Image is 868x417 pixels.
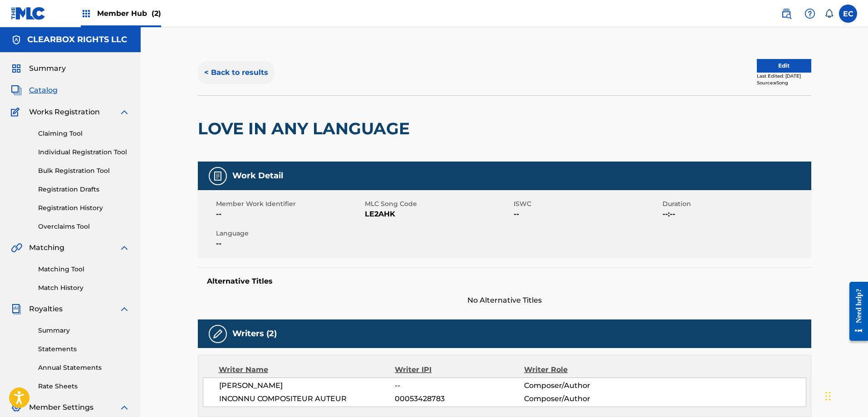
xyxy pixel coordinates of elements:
[524,393,642,404] span: Composer/Author
[152,9,161,18] span: (2)
[11,85,22,96] img: Catalog
[11,85,58,96] a: CatalogCatalog
[29,63,66,74] span: Summary
[825,383,831,410] div: Drag
[38,147,130,157] a: Individual Registration Tool
[514,199,660,209] span: ISWC
[29,242,64,253] span: Matching
[38,203,130,213] a: Registration History
[781,8,792,19] img: search
[198,61,275,84] button: < Back to results
[232,171,283,181] h5: Work Detail
[11,304,22,314] img: Royalties
[29,85,58,96] span: Catalog
[757,79,811,86] div: Source: eSong
[198,295,811,306] span: No Alternative Titles
[38,283,130,293] a: Match History
[232,329,277,339] h5: Writers (2)
[29,304,63,314] span: Royalties
[216,229,363,238] span: Language
[395,380,524,391] span: --
[524,380,642,391] span: Composer/Author
[81,8,92,19] img: Top Rightsholders
[777,5,795,23] a: Public Search
[11,402,22,413] img: Member Settings
[11,63,66,74] a: SummarySummary
[219,380,395,391] span: [PERSON_NAME]
[219,393,395,404] span: INCONNU COMPOSITEUR AUTEUR
[216,238,363,249] span: --
[38,363,130,373] a: Annual Statements
[119,242,130,253] img: expand
[212,171,223,182] img: Work Detail
[757,59,811,73] button: Edit
[97,8,161,19] span: Member Hub
[216,209,363,220] span: --
[824,9,834,18] div: Notifications
[38,326,130,335] a: Summary
[823,373,868,417] iframe: Chat Widget
[29,107,100,118] span: Works Registration
[514,209,660,220] span: --
[365,199,511,209] span: MLC Song Code
[212,329,223,339] img: Writers
[38,129,130,138] a: Claiming Tool
[524,364,642,375] div: Writer Role
[119,107,130,118] img: expand
[38,222,130,231] a: Overclaims Tool
[38,265,130,274] a: Matching Tool
[843,275,868,348] iframe: Resource Center
[662,199,809,209] span: Duration
[757,73,811,79] div: Last Edited: [DATE]
[11,34,22,45] img: Accounts
[38,382,130,391] a: Rate Sheets
[11,7,46,20] img: MLC Logo
[216,199,363,209] span: Member Work Identifier
[119,304,130,314] img: expand
[38,185,130,194] a: Registration Drafts
[662,209,809,220] span: --:--
[839,5,857,23] div: User Menu
[29,402,93,413] span: Member Settings
[219,364,395,375] div: Writer Name
[27,34,127,45] h5: CLEARBOX RIGHTS LLC
[804,8,815,19] img: help
[395,364,524,375] div: Writer IPI
[395,393,524,404] span: 00053428783
[11,242,22,253] img: Matching
[38,344,130,354] a: Statements
[11,107,23,118] img: Works Registration
[198,118,414,139] h2: LOVE IN ANY LANGUAGE
[365,209,511,220] span: LE2AHK
[38,166,130,176] a: Bulk Registration Tool
[801,5,819,23] div: Help
[119,402,130,413] img: expand
[207,277,802,286] h5: Alternative Titles
[11,63,22,74] img: Summary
